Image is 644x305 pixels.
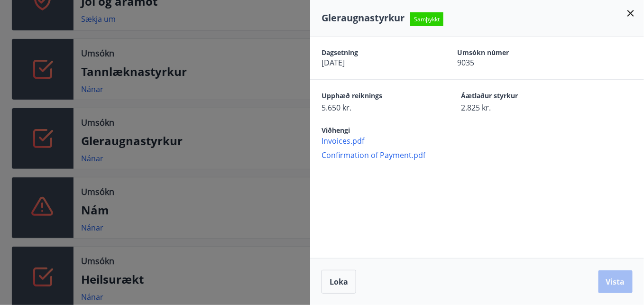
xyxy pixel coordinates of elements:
button: Loka [322,270,356,294]
span: Dagsetning [322,48,424,57]
span: Áætlaður styrkur [461,91,567,102]
span: Invoices.pdf [322,136,644,146]
span: 9035 [457,57,560,68]
span: 5.650 kr. [322,102,428,113]
span: Samþykkt [410,12,443,26]
span: 2.825 kr. [461,102,567,113]
span: Viðhengi [322,126,350,135]
span: Upphæð reiknings [322,91,428,102]
span: Confirmation of Payment.pdf [322,150,644,160]
span: Gleraugnastyrkur [322,11,405,24]
span: Loka [330,277,348,287]
span: Umsókn númer [457,48,560,57]
span: [DATE] [322,57,424,68]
